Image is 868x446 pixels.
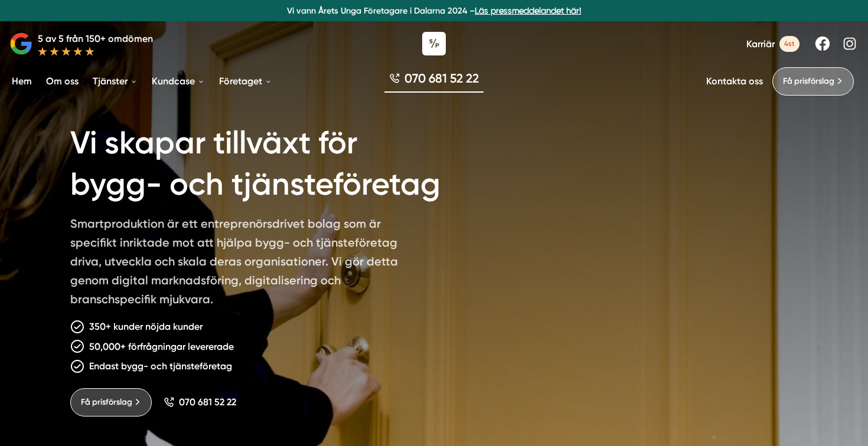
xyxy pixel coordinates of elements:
[38,31,153,46] p: 5 av 5 från 150+ omdömen
[89,339,234,354] p: 50,000+ förfrågningar levererade
[475,6,581,15] a: Läs pressmeddelandet här!
[81,396,132,409] span: Få prisförslag
[179,396,236,408] span: 070 681 52 22
[384,70,484,93] a: 070 681 52 22
[779,36,800,52] span: 4st
[149,66,207,96] a: Kundcase
[89,319,203,334] p: 350+ kunder nöjda kunder
[70,109,483,214] h1: Vi skapar tillväxt för bygg- och tjänsteföretag
[70,388,152,417] a: Få prisförslag
[44,66,81,96] a: Om oss
[772,67,854,96] a: Få prisförslag
[404,70,479,87] span: 070 681 52 22
[746,36,800,52] a: Karriär 4st
[9,66,34,96] a: Hem
[90,66,140,96] a: Tjänster
[5,5,863,17] p: Vi vann Årets Unga Företagare i Dalarna 2024 –
[89,359,232,373] p: Endast bygg- och tjänsteföretag
[217,66,275,96] a: Företaget
[706,76,763,87] a: Kontakta oss
[70,214,410,313] p: Smartproduktion är ett entreprenörsdrivet bolag som är specifikt inriktade mot att hjälpa bygg- o...
[783,75,834,88] span: Få prisförslag
[164,396,236,408] a: 070 681 52 22
[746,38,775,50] span: Karriär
